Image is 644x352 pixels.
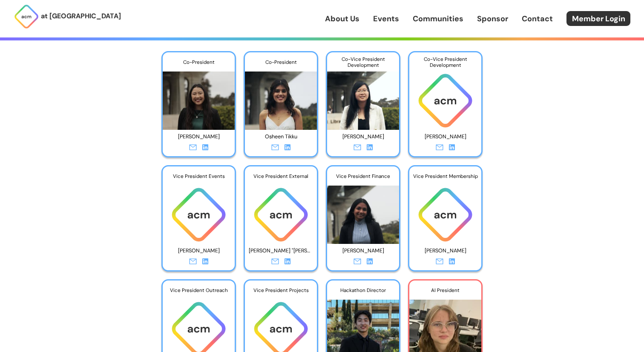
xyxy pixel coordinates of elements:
img: Photo of Osheen Tikku [245,65,317,130]
a: Sponsor [477,13,508,24]
a: at [GEOGRAPHIC_DATA] [14,4,121,29]
a: Communities [413,13,463,24]
img: ACM Logo [14,4,39,29]
img: ACM logo [163,186,235,244]
div: Co-Vice President Development [409,52,481,72]
a: Member Login [566,11,630,26]
p: [PERSON_NAME] "[PERSON_NAME]" [PERSON_NAME] [249,244,313,258]
div: Co-Vice President Development [327,52,399,72]
div: Co-President [163,52,235,72]
p: Osheen Tikku [249,130,313,143]
div: Vice President Events [163,166,235,186]
a: Contact [522,13,553,24]
div: Hackathon Director [327,280,399,300]
img: Photo of Murou Wang [163,65,235,130]
div: Vice President External [245,166,317,186]
p: at [GEOGRAPHIC_DATA] [41,11,121,22]
img: ACM logo [409,72,481,130]
img: ACM logo [409,186,481,244]
img: ACM logo [245,186,317,244]
a: Events [373,13,399,24]
p: [PERSON_NAME] [331,244,395,258]
div: Vice President Membership [409,166,481,186]
p: [PERSON_NAME] [413,130,477,143]
div: Vice President Outreach [163,280,235,300]
a: About Us [325,13,359,24]
img: Photo of Shreya Nagunuri [327,179,399,244]
div: Vice President Projects [245,280,317,300]
p: [PERSON_NAME] [413,244,477,258]
div: Vice President Finance [327,166,399,186]
p: [PERSON_NAME] [167,130,231,143]
img: Photo of Angela Hu [327,65,399,130]
p: [PERSON_NAME] [331,130,395,143]
div: Co-President [245,52,317,72]
div: AI President [409,280,481,300]
p: [PERSON_NAME] [167,244,231,258]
